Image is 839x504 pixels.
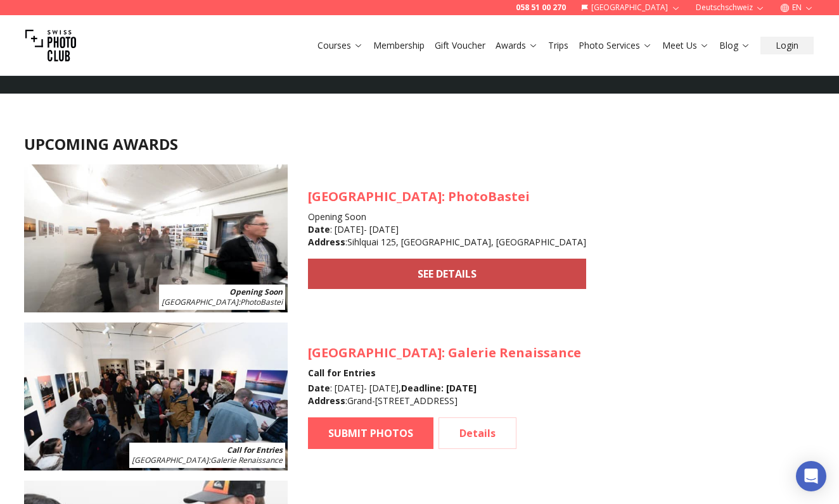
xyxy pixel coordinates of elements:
[308,236,345,248] b: Address
[308,344,442,361] span: [GEOGRAPHIC_DATA]
[719,39,750,52] a: Blog
[162,297,283,307] span: : PhotoBastei
[308,188,586,206] h3: : PhotoBastei
[132,455,283,465] span: : Galerie Renaissance
[573,37,657,54] button: Photo Services
[308,223,330,235] b: Date
[24,134,815,154] h2: UPCOMING AWARDS
[132,455,208,465] span: [GEOGRAPHIC_DATA]
[312,37,368,54] button: Courses
[308,382,581,407] div: : [DATE] - [DATE] , : Grand-[STREET_ADDRESS]
[25,20,76,71] img: Swiss photo club
[308,188,442,205] span: [GEOGRAPHIC_DATA]
[317,39,363,52] a: Courses
[714,37,755,54] button: Blog
[229,286,283,297] b: Opening Soon
[796,461,826,491] div: Open Intercom Messenger
[435,39,485,52] a: Gift Voucher
[308,211,586,223] h4: Opening Soon
[373,39,425,52] a: Membership
[543,37,573,54] button: Trips
[308,344,581,362] h3: : Galerie Renaissance
[430,37,490,54] button: Gift Voucher
[496,39,538,52] a: Awards
[308,367,581,379] h4: Call for Entries
[579,39,652,52] a: Photo Services
[439,417,516,449] a: Details
[368,37,430,54] button: Membership
[490,37,543,54] button: Awards
[24,164,288,312] img: SPC Photo Awards Zurich: Fall 2025
[548,39,568,52] a: Trips
[162,297,238,307] span: [GEOGRAPHIC_DATA]
[401,382,477,394] b: Deadline : [DATE]
[516,3,566,13] a: 058 51 00 270
[308,223,586,249] div: : [DATE] - [DATE] : Sihlquai 125, [GEOGRAPHIC_DATA], [GEOGRAPHIC_DATA]
[657,37,714,54] button: Meet Us
[308,382,330,394] b: Date
[308,259,586,289] a: SEE DETAILS
[308,395,345,407] b: Address
[662,39,709,52] a: Meet Us
[308,417,433,449] a: SUBMIT PHOTOS
[227,445,283,455] b: Call for Entries
[24,323,288,470] img: SPC Photo Awards Geneva: October 2025
[760,37,814,54] button: Login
